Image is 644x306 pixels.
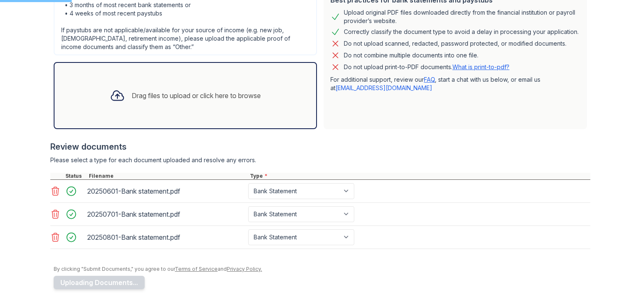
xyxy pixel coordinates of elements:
[452,63,509,70] a: What is print-to-pdf?
[87,184,245,198] div: 20250601-Bank statement.pdf
[54,276,145,289] button: Uploading Documents...
[87,231,245,244] div: 20250801-Bank statement.pdf
[248,173,590,179] div: Type
[50,156,590,164] div: Please select a type for each document uploaded and resolve any errors.
[87,207,245,221] div: 20250701-Bank statement.pdf
[344,27,579,37] div: Correctly classify the document type to avoid a delay in processing your application.
[132,91,261,101] div: Drag files to upload or click here to browse
[335,84,432,91] a: [EMAIL_ADDRESS][DOMAIN_NAME]
[330,75,580,92] p: For additional support, review our , start a chat with us below, or email us at
[87,173,248,179] div: Filename
[227,266,262,272] a: Privacy Policy.
[175,266,218,272] a: Terms of Service
[344,39,566,49] div: Do not upload scanned, redacted, password protected, or modified documents.
[54,266,590,272] div: By clicking "Submit Documents," you agree to our and
[424,76,435,83] a: FAQ
[344,63,509,71] p: Do not upload print-to-PDF documents.
[344,8,580,25] div: Upload original PDF files downloaded directly from the financial institution or payroll provider’...
[50,141,590,153] div: Review documents
[64,173,87,179] div: Status
[344,50,478,60] div: Do not combine multiple documents into one file.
